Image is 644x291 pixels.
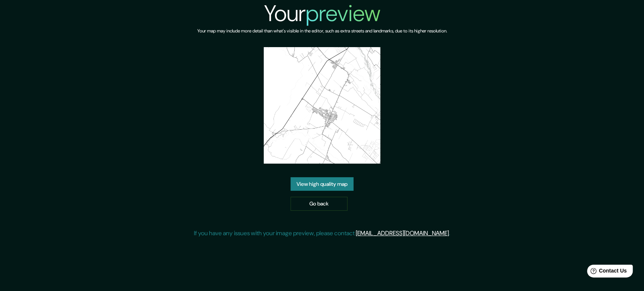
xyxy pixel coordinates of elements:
[197,27,447,35] h6: Your map may include more detail than what's visible in the editor, such as extra streets and lan...
[264,47,380,164] img: created-map-preview
[577,262,636,283] iframe: Help widget launcher
[290,177,354,191] a: View high quality map
[356,229,449,237] a: [EMAIL_ADDRESS][DOMAIN_NAME]
[194,229,450,238] p: If you have any issues with your image preview, please contact .
[290,197,347,211] a: Go back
